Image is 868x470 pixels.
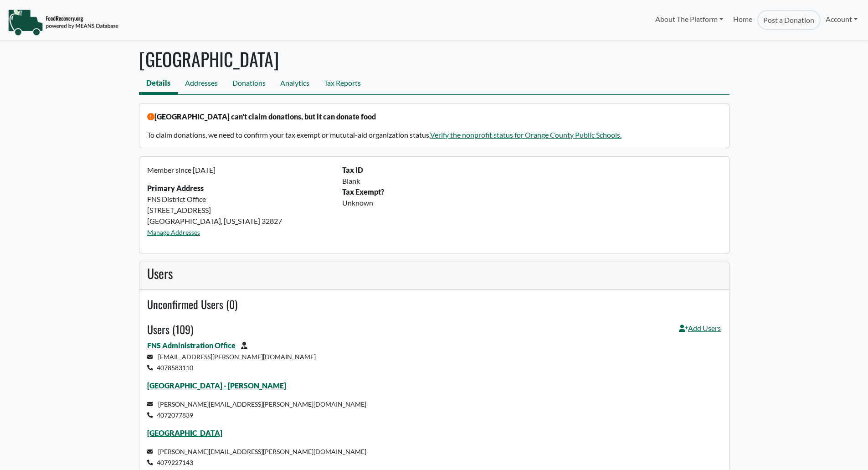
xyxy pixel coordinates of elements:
[342,165,363,174] b: Tax ID
[273,74,317,94] a: Analytics
[337,197,726,208] div: Unknown
[337,176,726,186] div: Blank
[147,298,721,311] h4: Unconfirmed Users (0)
[821,10,863,28] a: Account
[147,381,286,390] a: [GEOGRAPHIC_DATA] - [PERSON_NAME]
[178,74,225,94] a: Addresses
[757,10,820,30] a: Post a Donation
[147,129,721,140] p: To claim donations, we need to confirm your tax exempt or mututal-aid organization status.
[147,429,222,437] a: [GEOGRAPHIC_DATA]
[430,130,621,139] a: Verify the nonprofit status for Orange County Public Schools.
[147,448,366,466] small: [PERSON_NAME][EMAIL_ADDRESS][PERSON_NAME][DOMAIN_NAME] 4079227143
[139,48,729,70] h1: [GEOGRAPHIC_DATA]
[147,184,204,192] strong: Primary Address
[147,353,316,372] small: [EMAIL_ADDRESS][PERSON_NAME][DOMAIN_NAME] 4078583110
[728,10,757,30] a: Home
[225,74,273,94] a: Donations
[139,74,178,94] a: Details
[147,111,721,122] p: [GEOGRAPHIC_DATA] can't claim donations, but it can donate food
[142,165,337,245] div: FNS District Office [STREET_ADDRESS] [GEOGRAPHIC_DATA], [US_STATE] 32827
[147,400,366,419] small: [PERSON_NAME][EMAIL_ADDRESS][PERSON_NAME][DOMAIN_NAME] 4072077839
[147,165,331,176] p: Member since [DATE]
[147,266,721,281] h3: Users
[317,74,368,94] a: Tax Reports
[650,10,728,28] a: About The Platform
[679,323,721,340] a: Add Users
[147,323,193,336] h4: Users (109)
[147,228,200,236] a: Manage Addresses
[147,341,236,350] a: FNS Administration Office
[342,187,384,196] b: Tax Exempt?
[8,9,118,36] img: NavigationLogo_FoodRecovery-91c16205cd0af1ed486a0f1a7774a6544ea792ac00100771e7dd3ec7c0e58e41.png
